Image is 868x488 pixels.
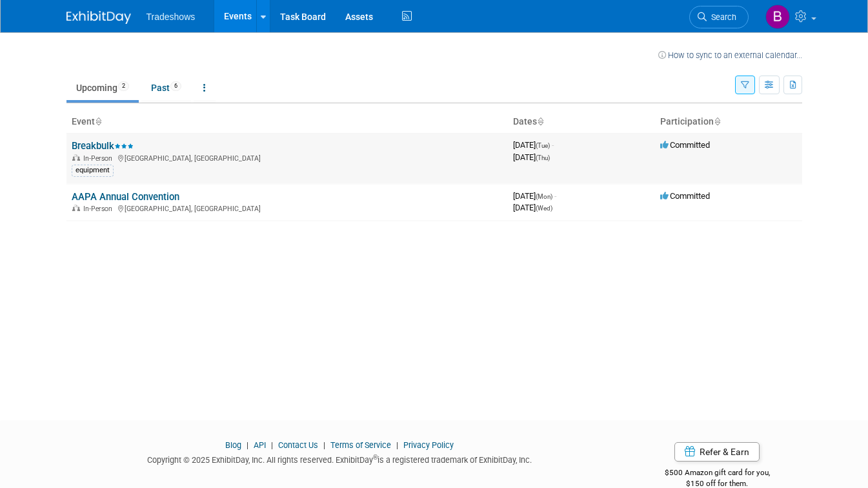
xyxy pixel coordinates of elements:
span: In-Person [83,154,116,163]
img: In-Person Event [72,154,80,161]
img: Benjamin Hecht [765,5,790,29]
span: Committed [660,191,710,201]
span: In-Person [83,205,116,213]
a: API [254,440,266,450]
a: Sort by Event Name [95,116,101,127]
a: Privacy Policy [403,440,454,450]
span: 6 [170,81,181,91]
a: How to sync to an external calendar... [658,50,802,60]
span: | [393,440,401,450]
div: [GEOGRAPHIC_DATA], [GEOGRAPHIC_DATA] [72,152,503,163]
a: Refer & Earn [674,442,760,462]
a: Terms of Service [330,440,391,450]
a: Upcoming2 [66,76,139,100]
th: Event [66,111,508,133]
img: In-Person Event [72,205,80,211]
span: | [268,440,276,450]
sup: ® [373,454,378,461]
span: (Thu) [536,154,550,161]
span: [DATE] [513,152,550,162]
span: | [320,440,328,450]
a: Breakbulk [72,140,134,152]
span: Search [707,12,736,22]
span: [DATE] [513,191,556,201]
th: Participation [655,111,802,133]
a: Sort by Start Date [537,116,543,127]
span: (Mon) [536,193,552,200]
span: Tradeshows [146,12,196,22]
th: Dates [508,111,655,133]
span: | [243,440,252,450]
span: 2 [118,81,129,91]
span: - [552,140,554,150]
a: AAPA Annual Convention [72,191,179,203]
div: [GEOGRAPHIC_DATA], [GEOGRAPHIC_DATA] [72,203,503,213]
img: ExhibitDay [66,11,131,24]
div: Copyright © 2025 ExhibitDay, Inc. All rights reserved. ExhibitDay is a registered trademark of Ex... [66,451,614,466]
span: [DATE] [513,203,552,212]
a: Past6 [141,76,191,100]
a: Contact Us [278,440,318,450]
span: (Tue) [536,142,550,149]
span: [DATE] [513,140,554,150]
a: Search [689,6,749,28]
a: Sort by Participation Type [714,116,720,127]
span: Committed [660,140,710,150]
div: equipment [72,165,114,176]
span: (Wed) [536,205,552,212]
a: Blog [225,440,241,450]
span: - [554,191,556,201]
